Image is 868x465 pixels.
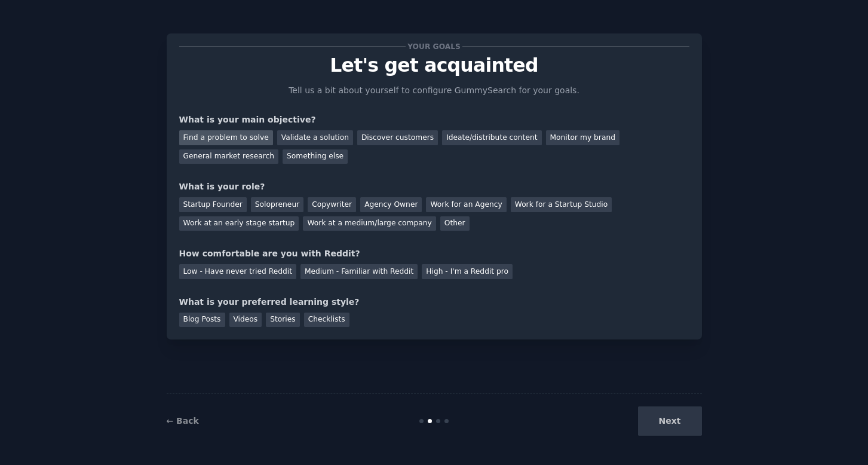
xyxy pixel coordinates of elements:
p: Tell us a bit about yourself to configure GummySearch for your goals. [284,84,585,97]
div: High - I'm a Reddit pro [422,264,513,279]
div: Solopreneur [251,197,303,212]
span: Your goals [406,40,463,53]
div: Startup Founder [179,197,247,212]
div: Something else [283,149,348,164]
div: Other [440,216,470,231]
div: Monitor my brand [546,130,619,145]
div: Checklists [304,313,349,328]
div: Work at a medium/large company [303,216,435,231]
div: What is your main objective? [179,114,689,126]
div: Medium - Familiar with Reddit [300,264,418,279]
a: ← Back [167,416,199,426]
div: Low - Have never tried Reddit [179,264,296,279]
div: What is your role? [179,181,689,193]
div: Copywriter [308,197,356,212]
div: Agency Owner [360,197,422,212]
div: Find a problem to solve [179,130,273,145]
div: General market research [179,149,279,164]
div: Work for a Startup Studio [511,197,612,212]
div: Work at an early stage startup [179,216,299,231]
p: Let's get acquainted [179,55,689,76]
div: Videos [229,313,262,328]
div: What is your preferred learning style? [179,296,689,308]
div: Work for an Agency [426,197,506,212]
div: How comfortable are you with Reddit? [179,247,689,260]
div: Validate a solution [277,130,353,145]
div: Discover customers [357,130,438,145]
div: Ideate/distribute content [442,130,541,145]
div: Blog Posts [179,313,225,328]
div: Stories [266,313,299,328]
